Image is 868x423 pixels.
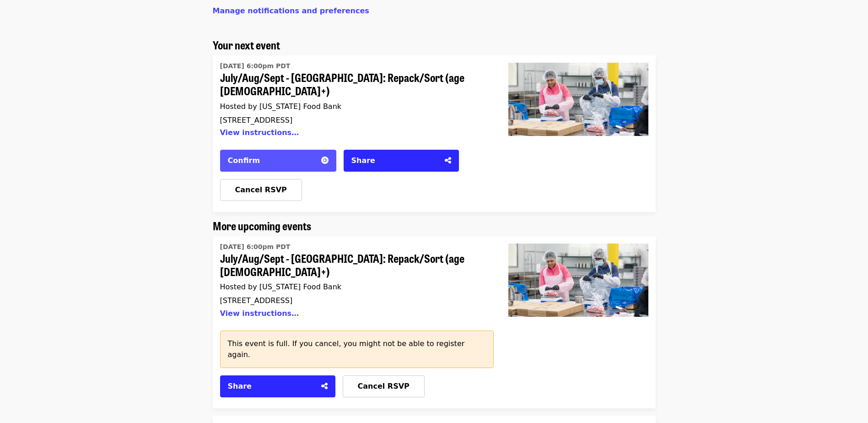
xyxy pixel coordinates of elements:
[220,59,486,142] a: July/Aug/Sept - Beaverton: Repack/Sort (age 10+)
[213,217,311,233] span: More upcoming events
[220,240,486,323] a: July/Aug/Sept - Beaverton: Repack/Sort (age 10+)
[445,156,451,165] i: share-alt icon
[228,381,316,392] div: Share
[213,37,280,53] span: Your next event
[220,282,342,291] span: Hosted by [US_STATE] Food Bank
[508,63,648,136] img: July/Aug/Sept - Beaverton: Repack/Sort (age 10+)
[321,382,328,390] i: share-alt icon
[220,102,342,111] span: Hosted by [US_STATE] Food Bank
[220,179,302,201] button: Cancel RSVP
[220,150,336,172] button: Confirm
[220,375,335,397] button: Share
[220,116,486,125] div: [STREET_ADDRESS]
[358,382,410,390] span: Cancel RSVP
[220,252,486,278] span: July/Aug/Sept - [GEOGRAPHIC_DATA]: Repack/Sort (age [DEMOGRAPHIC_DATA]+)
[344,150,459,172] button: Share
[501,236,656,408] a: July/Aug/Sept - Beaverton: Repack/Sort (age 10+)
[213,6,369,15] a: Manage notifications and preferences
[220,242,291,252] time: [DATE] 6:00pm PDT
[228,338,486,360] p: This event is full. If you cancel, you might not be able to register again.
[235,185,287,194] span: Cancel RSVP
[220,61,291,71] time: [DATE] 6:00pm PDT
[220,309,299,318] button: View instructions…
[501,55,656,212] a: July/Aug/Sept - Beaverton: Repack/Sort (age 10+)
[321,156,329,165] i: circle-o icon
[220,296,486,305] div: [STREET_ADDRESS]
[228,156,260,165] span: Confirm
[508,244,648,317] img: July/Aug/Sept - Beaverton: Repack/Sort (age 10+)
[351,155,439,166] div: Share
[343,375,425,397] button: Cancel RSVP
[220,128,299,137] button: View instructions…
[220,71,486,98] span: July/Aug/Sept - [GEOGRAPHIC_DATA]: Repack/Sort (age [DEMOGRAPHIC_DATA]+)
